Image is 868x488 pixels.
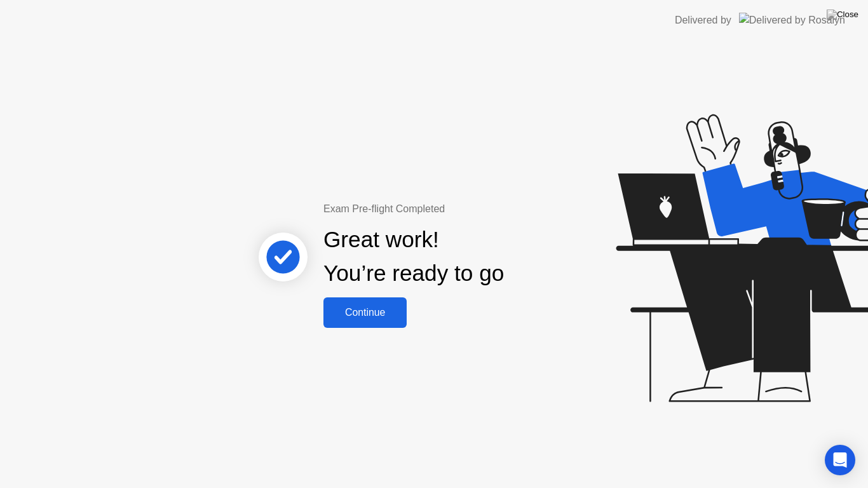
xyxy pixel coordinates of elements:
[675,13,731,28] div: Delivered by
[739,13,845,27] img: Delivered by Rosalyn
[323,297,407,328] button: Continue
[323,223,504,290] div: Great work! You’re ready to go
[825,445,855,475] div: Open Intercom Messenger
[827,10,858,20] img: Close
[327,307,403,318] div: Continue
[323,201,586,217] div: Exam Pre-flight Completed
